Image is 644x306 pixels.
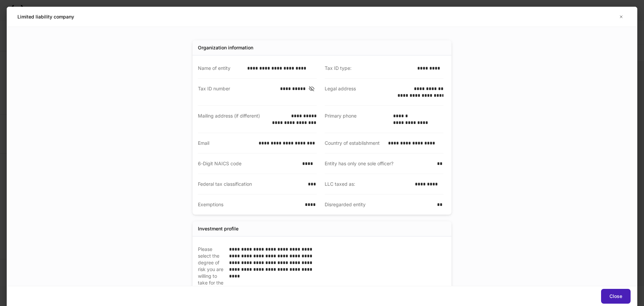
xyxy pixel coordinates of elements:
[325,181,411,187] div: LLC taxed as:
[325,113,389,126] div: Primary phone
[198,85,276,99] div: Tax ID number
[17,13,74,20] h5: Limited liability company
[325,201,433,208] div: Disregarded entity
[198,201,301,208] div: Exemptions
[601,289,631,304] button: Close
[325,160,433,167] div: Entity has only one sole officer?
[198,113,268,126] div: Mailing address (if different)
[198,181,304,187] div: Federal tax classification
[609,293,622,300] div: Close
[198,160,298,167] div: 6-Digit NAICS code
[198,140,255,146] div: Email
[198,44,253,51] div: Organization information
[198,65,243,72] div: Name of entity
[325,140,384,146] div: Country of establishment
[325,65,413,72] div: Tax ID type:
[198,225,238,232] div: Investment profile
[325,85,393,99] div: Legal address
